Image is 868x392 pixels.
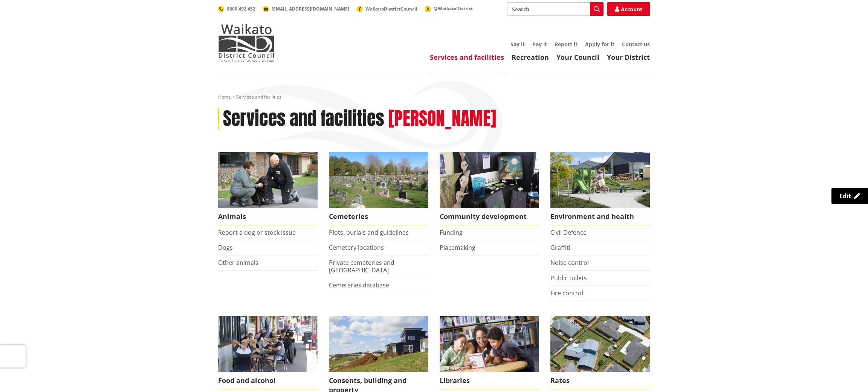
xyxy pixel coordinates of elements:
[218,258,258,267] a: Other animals
[329,152,428,208] img: Huntly Cemetery
[532,41,547,48] a: Pay it
[440,316,539,372] img: Waikato District Council libraries
[236,94,281,100] span: Services and facilities
[510,41,525,48] a: Say it
[550,152,650,208] img: New housing in Pokeno
[512,53,549,62] a: Recreation
[272,6,349,12] span: [EMAIL_ADDRESS][DOMAIN_NAME]
[218,152,318,208] img: Animal Control
[218,94,650,100] nav: breadcrumb
[550,243,570,252] a: Graffiti
[585,41,614,48] a: Apply for it
[329,281,389,289] a: Cemeteries database
[556,53,599,62] a: Your Council
[440,208,539,225] span: Community development
[550,289,583,297] a: Fire control
[218,316,318,389] a: Food and Alcohol in the Waikato Food and alcohol
[622,41,650,48] a: Contact us
[550,316,650,389] a: Pay your rates online Rates
[550,228,587,237] a: Civil Defence
[218,94,231,100] a: Home
[434,5,473,12] span: @WaikatoDistrict
[329,258,394,274] a: Private cemeteries and [GEOGRAPHIC_DATA]
[425,5,473,12] a: @WaikatoDistrict
[430,53,504,62] a: Services and facilities
[218,152,318,225] a: Waikato District Council Animal Control team Animals
[440,152,539,208] img: Matariki Travelling Suitcase Art Exhibition
[218,24,275,62] img: Waikato District Council - Te Kaunihera aa Takiwaa o Waikato
[550,152,650,225] a: New housing in Pokeno Environment and health
[223,108,384,130] h1: Services and facilities
[218,228,296,237] a: Report a dog or stock issue
[507,2,604,16] input: Search input
[440,316,539,389] a: Library membership is free to everyone who lives in the Waikato district. Libraries
[550,372,650,389] span: Rates
[218,208,318,225] span: Animals
[329,243,384,252] a: Cemetery locations
[607,2,650,16] a: Account
[227,6,255,12] span: 0800 492 452
[329,208,428,225] span: Cemeteries
[440,152,539,225] a: Matariki Travelling Suitcase Art Exhibition Community development
[388,108,496,130] h2: [PERSON_NAME]
[263,6,349,12] a: [EMAIL_ADDRESS][DOMAIN_NAME]
[831,188,868,204] a: Edit
[218,316,318,372] img: Food and Alcohol in the Waikato
[365,6,417,12] span: WaikatoDistrictCouncil
[329,316,428,372] img: Land and property thumbnail
[218,6,255,12] a: 0800 492 452
[440,372,539,389] span: Libraries
[329,152,428,225] a: Huntly Cemetery Cemeteries
[440,243,475,252] a: Placemaking
[839,192,851,200] span: Edit
[555,41,578,48] a: Report it
[550,274,587,282] a: Public toilets
[607,53,650,62] a: Your District
[550,316,650,372] img: Rates-thumbnail
[550,208,650,225] span: Environment and health
[329,228,409,237] a: Plots, burials and guidelines
[218,372,318,389] span: Food and alcohol
[550,258,589,267] a: Noise control
[440,228,463,237] a: Funding
[218,243,233,252] a: Dogs
[357,6,417,12] a: WaikatoDistrictCouncil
